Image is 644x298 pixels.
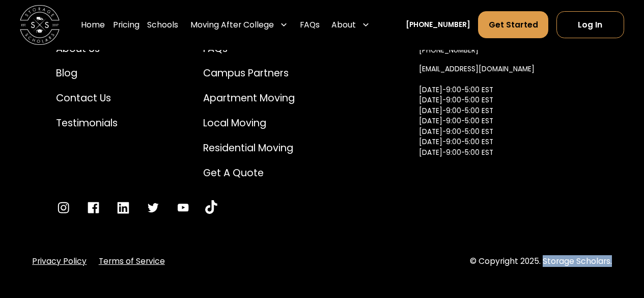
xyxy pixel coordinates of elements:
[56,200,71,215] a: Go to Instagram
[556,11,624,38] a: Log In
[186,11,292,39] div: Moving After College
[203,91,295,105] a: Apartment Moving
[406,20,470,31] a: [PHONE_NUMBER]
[478,11,548,38] a: Get Started
[470,255,612,267] div: © Copyright 2025. Storage Scholars.
[331,19,356,31] div: About
[56,116,118,130] a: Testimonials
[86,200,101,215] a: Go to Facebook
[205,200,217,215] a: Go to YouTube
[147,11,178,39] a: Schools
[203,166,295,180] a: Get a Quote
[327,11,374,39] div: About
[146,200,160,215] a: Go to Twitter
[56,66,118,80] a: Blog
[56,91,118,105] a: Contact Us
[203,66,295,80] a: Campus Partners
[116,200,130,215] a: Go to LinkedIn
[176,200,190,215] a: Go to YouTube
[419,60,535,183] a: [EMAIL_ADDRESS][DOMAIN_NAME][DATE]-9:00-5:00 EST[DATE]-9:00-5:00 EST[DATE]-9:00-5:00 EST[DATE]-9:...
[20,5,60,45] a: home
[203,116,295,130] a: Local Moving
[300,11,320,39] a: FAQs
[81,11,105,39] a: Home
[113,11,139,39] a: Pricing
[419,42,479,60] a: [PHONE_NUMBER]
[203,141,295,155] a: Residential Moving
[20,5,60,45] img: Storage Scholars main logo
[99,255,165,267] a: Terms of Service
[32,255,87,267] a: Privacy Policy
[190,19,274,31] div: Moving After College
